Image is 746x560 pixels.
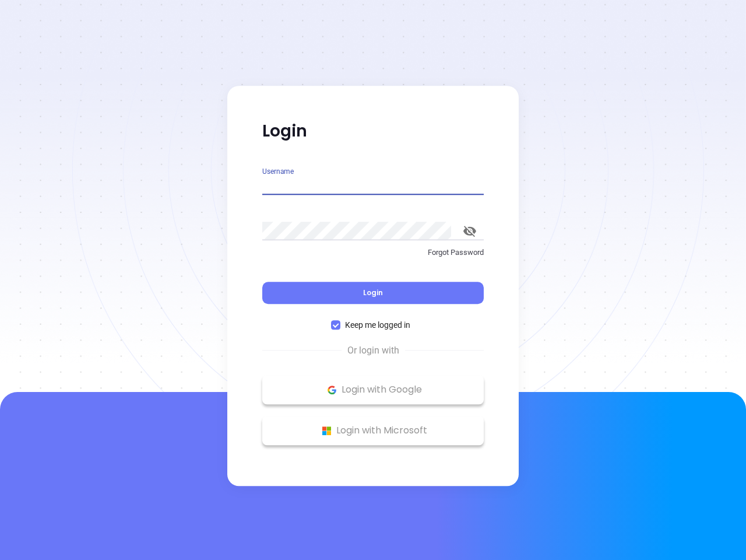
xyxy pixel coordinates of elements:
[262,282,484,304] button: Login
[262,375,484,404] button: Google Logo Login with Google
[456,217,484,245] button: toggle password visibility
[325,383,339,397] img: Google Logo
[342,344,405,358] span: Or login with
[262,121,484,142] p: Login
[268,381,478,398] p: Login with Google
[262,247,484,268] a: Forgot Password
[340,318,415,331] span: Keep me logged in
[262,416,484,445] button: Microsoft Logo Login with Microsoft
[319,423,334,438] img: Microsoft Logo
[363,288,383,297] span: Login
[262,168,294,175] label: Username
[262,247,484,258] p: Forgot Password
[268,422,478,439] p: Login with Microsoft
